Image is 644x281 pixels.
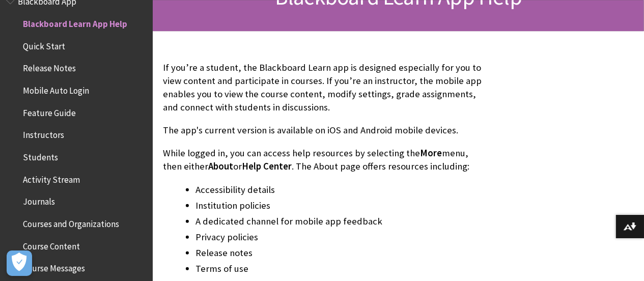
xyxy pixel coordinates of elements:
p: If you’re a student, the Blackboard Learn app is designed especially for you to view content and ... [163,61,483,115]
li: A dedicated channel for mobile app feedback [195,214,483,229]
li: Release notes [195,246,483,260]
p: While logged in, you can access help resources by selecting the menu, then either or . The About ... [163,147,483,173]
span: Feature Guide [23,104,76,118]
li: Privacy policies [195,230,483,244]
p: The app's current version is available on iOS and Android mobile devices. [163,124,483,137]
span: Course Content [23,238,80,251]
li: Accessibility details [195,183,483,197]
span: Quick Start [23,38,65,51]
span: Blackboard Learn App Help [23,15,127,29]
span: Students [23,149,58,162]
span: Mobile Auto Login [23,82,89,96]
span: Help Center [242,160,292,172]
li: Institution policies [195,199,483,213]
span: More [420,147,442,159]
span: Course Messages [23,260,85,274]
span: About [208,160,233,172]
span: Release Notes [23,60,76,74]
span: Instructors [23,127,64,140]
span: Journals [23,193,55,207]
li: Terms of use [195,262,483,276]
button: Open Preferences [7,250,32,276]
span: Courses and Organizations [23,215,119,229]
span: Activity Stream [23,171,80,185]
